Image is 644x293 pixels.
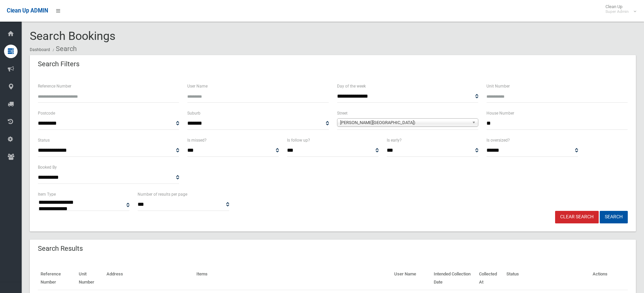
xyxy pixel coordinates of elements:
th: Unit Number [76,267,104,290]
label: Unit Number [486,82,510,90]
small: Super Admin [605,9,629,14]
span: Clean Up ADMIN [7,7,48,14]
label: Status [38,137,50,144]
label: Booked By [38,164,57,171]
label: Is missed? [187,137,207,144]
th: Collected At [476,267,504,290]
th: Status [504,267,590,290]
span: Search Bookings [30,29,116,43]
label: Is oversized? [486,137,510,144]
label: Suburb [187,109,200,117]
header: Search Filters [30,57,88,71]
label: Item Type [38,191,56,198]
label: Reference Number [38,82,71,90]
th: Address [104,267,194,290]
label: Postcode [38,109,55,117]
label: Day of the week [337,82,366,90]
a: Dashboard [30,47,50,52]
span: Clean Up [602,4,636,14]
th: User Name [391,267,431,290]
label: Street [337,109,348,117]
th: Reference Number [38,267,76,290]
span: [PERSON_NAME][GEOGRAPHIC_DATA]) [340,119,469,127]
th: Intended Collection Date [431,267,476,290]
label: Is follow up? [287,137,310,144]
label: Number of results per page [138,191,187,198]
header: Search Results [30,242,91,255]
th: Items [194,267,391,290]
th: Actions [590,267,628,290]
a: Clear Search [555,211,599,223]
button: Search [600,211,628,223]
label: Is early? [387,137,402,144]
label: User Name [187,82,208,90]
label: House Number [486,109,514,117]
li: Search [51,43,77,55]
